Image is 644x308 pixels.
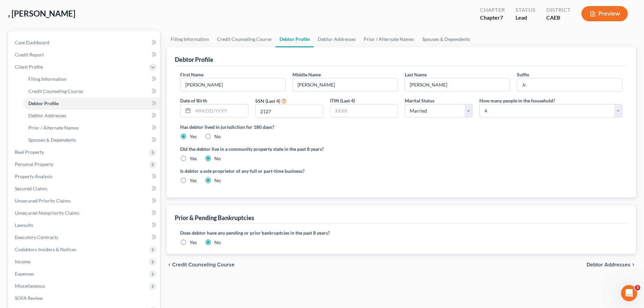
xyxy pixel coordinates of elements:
[15,64,43,70] span: Client Profile
[405,97,434,104] label: Marital Status
[180,167,398,174] label: Is debtor a sole proprietor of any full or part-time business?
[587,262,636,267] button: Debtor Addresses chevron_right
[180,71,204,78] label: First Name
[172,262,235,267] span: Credit Counseling Course
[23,85,160,97] a: Credit Counseling Course
[405,78,510,91] input: --
[9,231,160,243] a: Executory Contracts
[23,73,160,85] a: Filing Information
[180,145,622,152] label: Did the debtor live in a community property state in the past 8 years?
[9,207,160,219] a: Unsecured Nonpriority Claims
[9,37,160,49] a: Case Dashboard
[517,78,622,91] input: --
[190,155,197,162] label: Yes
[314,31,360,47] a: Debtor Addresses
[15,295,43,301] span: SOFA Review
[175,55,213,64] div: Debtor Profile
[255,97,280,104] label: SSN (Last 4)
[587,262,630,267] span: Debtor Addresses
[180,97,207,104] label: Date of Birth
[28,125,79,131] span: Prior / Alternate Names
[214,239,221,246] label: No
[330,97,355,104] label: ITIN (Last 4)
[480,6,505,14] div: Chapter
[23,122,160,134] a: Prior / Alternate Names
[516,14,535,22] div: Lead
[546,6,571,14] div: District
[621,285,637,301] iframe: Intercom live chat
[9,292,160,304] a: SOFA Review
[167,31,213,47] a: Filing Information
[15,259,30,264] span: Income
[214,133,221,140] label: No
[330,104,398,117] input: XXXX
[9,195,160,207] a: Unsecured Priority Claims
[167,262,235,267] button: chevron_left Credit Counseling Course
[15,234,58,240] span: Executory Contracts
[23,97,160,110] a: Debtor Profile
[28,137,76,143] span: Spouses & Dependents
[28,100,58,106] span: Debtor Profile
[180,123,622,131] label: Has debtor lived in jurisdiction for 180 days?
[256,105,323,118] input: XXXX
[635,285,640,290] span: 3
[516,6,535,14] div: Status
[15,52,44,57] span: Credit Report
[190,133,197,140] label: Yes
[630,262,636,267] i: chevron_right
[167,262,172,267] i: chevron_left
[15,198,71,204] span: Unsecured Priority Claims
[15,149,44,155] span: Real Property
[9,219,160,231] a: Lawsuits
[181,78,285,91] input: --
[214,155,221,162] label: No
[190,177,197,184] label: Yes
[15,246,76,252] span: Codebtors Insiders & Notices
[15,283,45,289] span: Miscellaneous
[28,88,83,94] span: Credit Counseling Course
[15,161,53,167] span: Personal Property
[15,40,49,45] span: Case Dashboard
[15,271,34,277] span: Expenses
[405,71,427,78] label: Last Name
[9,49,160,61] a: Credit Report
[276,31,314,47] a: Debtor Profile
[15,210,79,216] span: Unsecured Nonpriority Claims
[15,173,52,179] span: Property Analysis
[15,186,47,191] span: Secured Claims
[581,6,628,21] button: Preview
[293,78,398,91] input: M.I
[214,177,221,184] label: No
[23,134,160,146] a: Spouses & Dependents
[292,71,321,78] label: Middle Name
[28,76,67,82] span: Filing Information
[180,229,622,236] label: Does debtor have any pending or prior bankruptcies in the past 8 years?
[213,31,276,47] a: Credit Counseling Course
[480,14,505,22] div: Chapter
[28,113,66,118] span: Debtor Addresses
[175,214,254,222] div: Prior & Pending Bankruptcies
[23,110,160,122] a: Debtor Addresses
[360,31,418,47] a: Prior / Alternate Names
[190,239,197,246] label: Yes
[418,31,474,47] a: Spouses & Dependents
[479,97,555,104] label: How many people in the household?
[546,14,571,22] div: CAEB
[9,170,160,183] a: Property Analysis
[517,71,529,78] label: Suffix
[193,104,248,117] input: MM/DD/YYYY
[8,8,75,18] span: , [PERSON_NAME]
[500,14,503,21] span: 7
[15,222,33,228] span: Lawsuits
[9,183,160,195] a: Secured Claims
